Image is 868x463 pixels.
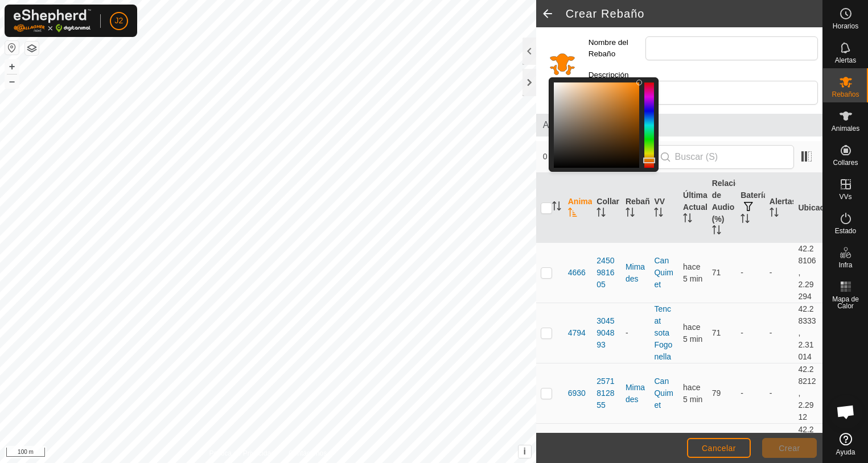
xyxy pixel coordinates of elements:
[683,323,702,344] span: 28 ago 2025, 14:46
[678,173,707,243] th: Última Actualización
[762,438,817,458] button: Crear
[654,256,673,289] a: Can Quimet
[836,449,855,456] span: Ayuda
[833,159,858,166] span: Collares
[5,75,19,88] button: –
[654,209,663,218] p-sorticon: Activar para ordenar
[621,173,650,243] th: Rebaño
[823,428,868,460] a: Ayuda
[649,173,678,243] th: VV
[597,255,616,291] div: 2450981605
[839,193,851,200] span: VVs
[5,41,19,55] button: Restablecer Mapa
[826,296,865,309] span: Mapa de Calor
[765,243,794,303] td: -
[626,327,645,339] div: -
[832,91,859,98] span: Rebaños
[736,173,765,243] th: Batería
[835,228,856,234] span: Estado
[793,173,822,243] th: Ubicación
[712,388,721,398] span: 79
[209,448,274,458] a: Política de Privacidad
[592,173,621,243] th: Collar
[626,209,635,218] p-sorticon: Activar para ordenar
[741,216,750,225] p-sorticon: Activar para ordenar
[566,7,822,20] h2: Crear Rebaño
[683,215,692,224] p-sorticon: Activar para ordenar
[597,315,616,351] div: 3045904893
[524,447,526,456] span: i
[654,377,673,410] a: Can Quimet
[707,173,737,243] th: Relación de Audio (%)
[736,243,765,303] td: -
[563,173,593,243] th: Animal
[597,209,606,218] p-sorticon: Activar para ordenar
[597,375,616,411] div: 2571812855
[770,209,779,218] p-sorticon: Activar para ordenar
[654,304,672,361] a: Tencat sota Fogonella
[626,382,645,406] div: Mimades
[765,363,794,424] td: -
[568,387,586,399] span: 6930
[712,328,721,337] span: 71
[765,303,794,363] td: -
[793,243,822,303] td: 42.28106, 2.29294
[793,303,822,363] td: 42.28333, 2.31014
[656,145,794,169] input: Buscar (S)
[702,444,736,453] span: Cancelar
[712,268,721,277] span: 71
[835,57,856,64] span: Alertas
[568,209,577,218] p-sorticon: Activar para ordenar
[683,383,702,404] span: 28 ago 2025, 14:46
[683,262,702,283] span: 28 ago 2025, 14:46
[115,15,124,27] span: J2
[829,395,863,429] a: Chat abierto
[289,448,327,458] a: Contáctenos
[687,438,751,458] button: Cancelar
[543,151,656,163] span: 0 seleccionado de 8
[712,227,721,236] p-sorticon: Activar para ordenar
[832,125,859,132] span: Animales
[779,444,800,453] span: Crear
[543,118,816,132] span: Animales
[568,327,586,339] span: 4794
[14,9,91,32] img: Logo Gallagher
[736,363,765,424] td: -
[589,36,645,60] label: Nombre del Rebaño
[838,262,852,268] span: Infra
[793,363,822,424] td: 42.28212, 2.2912
[736,303,765,363] td: -
[589,69,645,81] label: Descripción
[626,261,645,285] div: Mimades
[519,445,531,458] button: i
[552,203,561,212] p-sorticon: Activar para ordenar
[568,267,586,279] span: 4666
[25,42,39,55] button: Capas del Mapa
[833,23,858,30] span: Horarios
[765,173,794,243] th: Alertas
[5,60,19,73] button: +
